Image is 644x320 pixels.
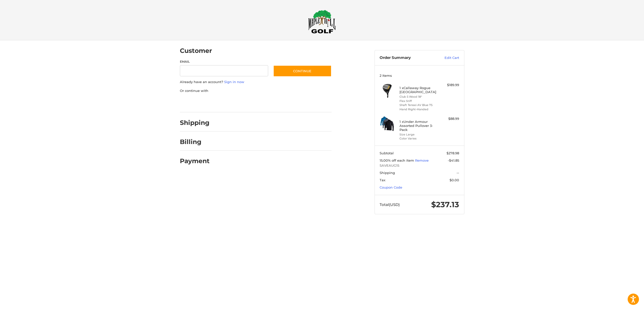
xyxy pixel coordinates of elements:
[380,158,415,162] span: 15.00% off each item
[380,151,394,155] span: Subtotal
[434,55,459,60] a: Edit Cart
[380,171,395,175] span: Shipping
[431,200,459,209] span: $237.13
[180,47,212,55] h2: Customer
[380,163,459,168] span: SAVEAUG15
[180,157,210,165] h2: Payment
[602,306,644,320] iframe: Google Customer Reviews
[457,171,459,175] span: --
[221,98,259,107] iframe: PayPal-paylater
[439,116,459,121] div: $88.99
[399,120,438,132] h4: 1 x Under Armour Assorted Pullover 3-Pack
[178,98,216,107] iframe: PayPal-paypal
[180,59,268,64] label: Email
[180,138,209,146] h2: Billing
[450,178,459,182] span: $0.00
[180,88,332,93] p: Or continue with
[399,86,438,94] h4: 1 x Callaway Rogue [GEOGRAPHIC_DATA]
[380,202,400,207] span: Total (USD)
[439,83,459,88] div: $189.99
[448,158,459,162] span: -$41.85
[399,103,438,107] li: Shaft Tensei AV Blue 75
[399,132,438,137] li: Size Large
[180,119,210,127] h2: Shipping
[399,99,438,103] li: Flex Stiff
[447,151,459,155] span: $278.98
[308,10,336,33] img: Maple Hill Golf
[399,136,438,141] li: Color Varies
[415,158,429,162] a: Remove
[380,55,434,60] h3: Order Summary
[380,74,459,78] h3: 2 Items
[380,178,385,182] span: Tax
[399,95,438,99] li: Club 5 Wood 18°
[380,185,402,189] a: Coupon Code
[263,98,301,107] iframe: PayPal-venmo
[180,80,332,85] p: Already have an account?
[399,107,438,112] li: Hand Right-Handed
[224,80,244,84] a: Sign in now
[273,65,332,77] button: Continue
